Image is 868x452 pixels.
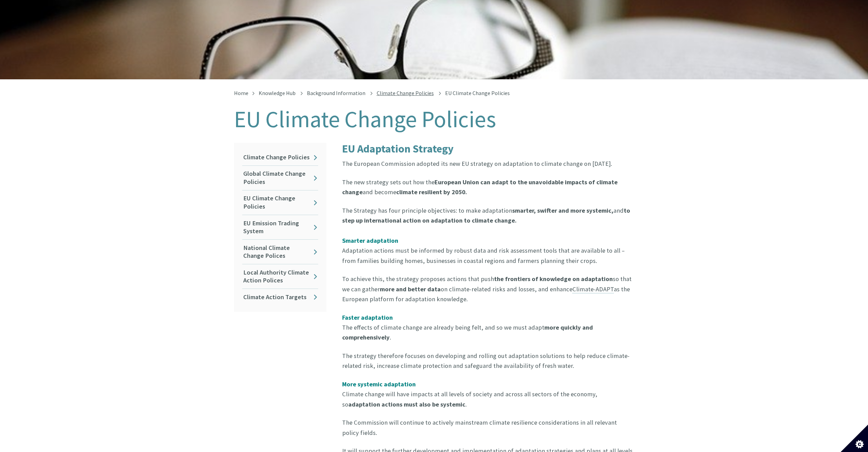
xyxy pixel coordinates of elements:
[242,166,318,190] a: Global Climate Change Policies
[342,177,634,197] p: The new strategy sets out how the and become
[342,274,634,304] p: To achieve this, the strategy proposes actions that push so that we can gather on climate-related...
[572,285,614,293] a: Climate-ADAPT
[234,90,248,96] a: Home
[342,142,454,156] strong: EU Adaptation Strategy
[348,400,465,408] b: adaptation actions must also be systemic
[342,417,634,438] p: The Commission will continue to actively mainstream climate resilience considerations in all rele...
[342,351,634,371] p: The strategy therefore focuses on developing and rolling out adaptation solutions to help reduce ...
[342,379,634,409] p: Climate change will have impacts at all levels of society and across all sectors of the economy, ...
[242,215,318,239] a: EU Emission Trading System
[494,275,613,283] b: the frontiers of knowledge on adaptation
[342,159,634,169] p: The European Commission adopted its new EU strategy on adaptation to climate change on [DATE].
[242,240,318,264] a: National Climate Change Polices
[342,314,393,321] strong: Faster adaptation
[342,178,618,196] b: European Union can adapt to the unavoidable impacts of climate change
[242,149,318,165] a: Climate Change Policies
[377,90,434,96] a: Climate Change Policies
[342,237,398,244] span: Smarter adaptation
[342,205,634,266] p: The Strategy has four principle objectives: to make adaptation and Adaptation actions must be inf...
[242,289,318,305] a: Climate Action Targets
[342,380,416,388] strong: More systemic adaptation
[259,90,296,96] a: Knowledge Hub
[445,90,510,96] span: EU Climate Change Policies
[242,264,318,289] a: Local Authority Climate Action Polices
[512,207,613,214] b: smarter, swifter and more systemic,
[396,188,467,196] b: climate resilient by 2050.
[307,90,365,96] a: Background Information
[841,425,868,452] button: Set cookie preferences
[234,107,634,132] h1: EU Climate Change Policies
[342,313,634,343] p: The effects of climate change are already being felt, and so we must adapt .
[242,190,318,215] a: EU Climate Change Policies
[380,285,441,293] b: more and better data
